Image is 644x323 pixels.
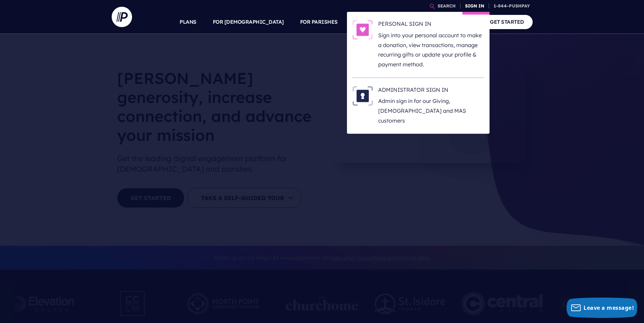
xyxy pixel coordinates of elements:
[378,20,484,30] h6: PERSONAL SIGN IN
[213,10,284,34] a: FOR [DEMOGRAPHIC_DATA]
[300,10,338,34] a: FOR PARISHES
[400,10,424,34] a: EXPLORE
[440,10,465,34] a: COMPANY
[584,304,634,311] span: Leave a message!
[352,20,484,69] a: PERSONAL SIGN IN - Illustration PERSONAL SIGN IN Sign into your personal account to make a donati...
[378,96,484,125] p: Admin sign in for our Giving, [DEMOGRAPHIC_DATA] and MAS customers
[352,20,373,40] img: PERSONAL SIGN IN - Illustration
[352,86,373,106] img: ADMINISTRATOR SIGN IN - Illustration
[481,15,533,29] a: GET STARTED
[354,10,384,34] a: SOLUTIONS
[378,86,484,96] h6: ADMINISTRATOR SIGN IN
[180,10,197,34] a: PLANS
[567,298,637,318] button: Leave a message!
[352,86,484,126] a: ADMINISTRATOR SIGN IN - Illustration ADMINISTRATOR SIGN IN Admin sign in for our Giving, [DEMOGRA...
[378,30,484,69] p: Sign into your personal account to make a donation, view transactions, manage recurring gifts or ...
